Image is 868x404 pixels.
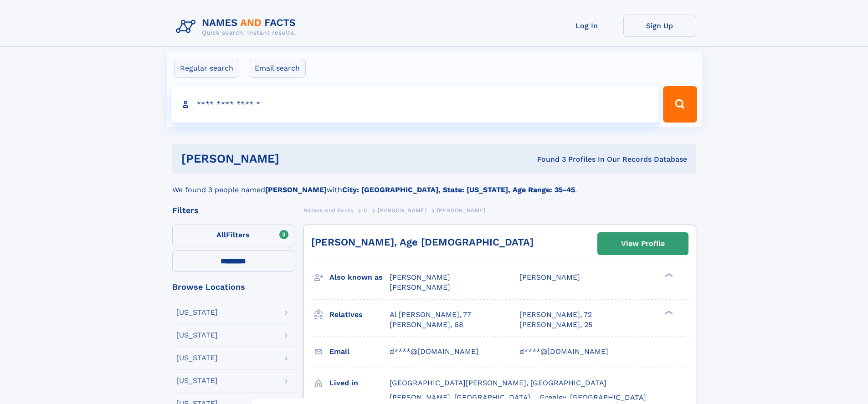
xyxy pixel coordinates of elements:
[172,206,294,215] div: Filters
[364,205,368,216] a: C
[171,86,659,123] input: search input
[408,154,687,164] div: Found 3 Profiles In Our Records Database
[181,153,408,164] h1: [PERSON_NAME]
[174,59,239,78] label: Regular search
[172,15,303,39] img: Logo Names and Facts
[378,207,426,214] span: [PERSON_NAME]
[390,393,530,402] span: [PERSON_NAME], [GEOGRAPHIC_DATA]
[176,332,218,339] div: [US_STATE]
[539,393,646,402] span: Greeley, [GEOGRAPHIC_DATA]
[176,354,218,362] div: [US_STATE]
[176,377,218,384] div: [US_STATE]
[390,320,463,330] a: [PERSON_NAME], 68
[390,378,606,387] span: [GEOGRAPHIC_DATA][PERSON_NAME], [GEOGRAPHIC_DATA]
[172,174,696,195] div: We found 3 people named with .
[598,233,688,255] a: View Profile
[172,225,294,246] label: Filters
[437,207,486,214] span: [PERSON_NAME]
[311,236,534,248] a: [PERSON_NAME], Age [DEMOGRAPHIC_DATA]
[390,283,450,291] span: [PERSON_NAME]
[303,205,354,216] a: Names and Facts
[378,205,426,216] a: [PERSON_NAME]
[265,185,327,194] b: [PERSON_NAME]
[519,320,592,330] a: [PERSON_NAME], 25
[329,307,390,322] h3: Relatives
[172,283,294,291] div: Browse Locations
[663,86,697,123] button: Search Button
[390,273,450,281] span: [PERSON_NAME]
[390,310,471,320] a: Al [PERSON_NAME], 77
[364,207,368,214] span: C
[550,15,623,37] a: Log In
[329,375,390,391] h3: Lived in
[519,310,592,320] a: [PERSON_NAME], 72
[329,270,390,285] h3: Also known as
[216,230,226,239] span: All
[176,309,218,316] div: [US_STATE]
[519,273,580,281] span: [PERSON_NAME]
[623,15,696,37] a: Sign Up
[663,309,673,315] div: ❯
[342,185,575,194] b: City: [GEOGRAPHIC_DATA], State: [US_STATE], Age Range: 35-45
[249,59,306,78] label: Email search
[329,344,390,359] h3: Email
[621,233,665,254] div: View Profile
[663,272,673,278] div: ❯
